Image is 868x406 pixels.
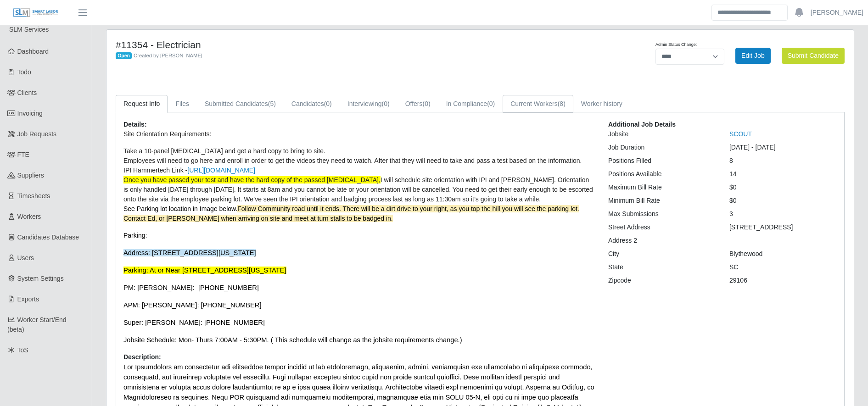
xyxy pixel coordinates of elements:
[711,5,788,21] input: Search
[601,236,722,245] div: Address 2
[123,249,256,256] span: Address: [STREET_ADDRESS][US_STATE]
[17,295,39,303] span: Exports
[116,52,132,60] span: Open
[17,110,43,117] span: Invoicing
[558,100,566,107] span: (8)
[601,129,722,139] div: Jobsite
[17,213,41,220] span: Workers
[17,48,49,55] span: Dashboard
[324,100,332,107] span: (0)
[382,100,390,107] span: (0)
[17,89,37,96] span: Clients
[735,48,771,64] a: Edit Job
[123,353,161,361] b: Description:
[123,232,147,239] span: Parking:
[17,254,34,261] span: Users
[722,156,844,166] div: 8
[608,121,676,128] b: Additional Job Details
[17,172,44,179] span: Suppliers
[503,95,573,113] a: Current Workers
[168,95,197,113] a: Files
[729,130,752,138] a: SCOUT
[123,121,147,128] b: Details:
[197,95,284,113] a: Submitted Candidates
[601,196,722,206] div: Minimum Bill Rate
[601,249,722,259] div: City
[123,284,259,291] span: PM: [PERSON_NAME]: [PHONE_NUMBER]
[123,301,262,309] span: APM: [PERSON_NAME]: [PHONE_NUMBER]
[123,205,579,222] span: Follow Community road until it ends. There will be a dirt drive to your right, as you top the hil...
[722,143,844,152] div: [DATE] - [DATE]
[13,8,59,18] img: SLM Logo
[340,95,398,113] a: Interviewing
[601,143,722,152] div: Job Duration
[116,95,168,113] a: Request Info
[123,157,582,164] span: Employees will need to go here and enroll in order to get the videos they need to watch. After th...
[573,95,630,113] a: Worker history
[601,156,722,166] div: Positions Filled
[722,169,844,179] div: 14
[487,100,495,107] span: (0)
[123,176,381,184] span: Once you have passed your test and have the hard copy of the passed [MEDICAL_DATA],
[811,8,863,17] a: [PERSON_NAME]
[601,183,722,192] div: Maximum Bill Rate
[17,68,31,76] span: Todo
[17,151,29,158] span: FTE
[722,249,844,259] div: Blythewood
[601,262,722,272] div: State
[123,267,286,274] span: Parking: At or Near [STREET_ADDRESS][US_STATE]
[438,95,503,113] a: In Compliance
[722,222,844,232] div: [STREET_ADDRESS]
[17,234,79,241] span: Candidates Database
[123,176,593,203] span: I will schedule site orientation with IPI and [PERSON_NAME]. Orientation is only handled [DATE] t...
[398,95,438,113] a: Offers
[123,130,211,138] span: Site Orientation Requirements:
[284,95,340,113] a: Candidates
[17,275,64,282] span: System Settings
[601,222,722,232] div: Street Address
[123,147,325,155] span: Take a 10-panel [MEDICAL_DATA] and get a hard copy to bring to site.
[17,192,50,200] span: Timesheets
[423,100,431,107] span: (0)
[187,167,255,174] a: [URL][DOMAIN_NAME]
[123,167,255,174] span: IPI Hammertech Link -
[722,209,844,219] div: 3
[782,48,845,64] button: Submit Candidate
[123,205,579,222] span: See Parking lot location in Image below.
[655,42,697,48] label: Admin Status Change:
[722,262,844,272] div: SC
[17,346,28,354] span: ToS
[722,196,844,206] div: $0
[268,100,276,107] span: (5)
[7,316,67,333] span: Worker Start/End (beta)
[123,319,265,326] span: Super: [PERSON_NAME]: [PHONE_NUMBER]
[601,169,722,179] div: Positions Available
[722,183,844,192] div: $0
[722,276,844,285] div: 29106
[17,130,57,138] span: Job Requests
[9,26,49,33] span: SLM Services
[116,39,535,50] h4: #11354 - Electrician
[123,336,462,344] span: Jobsite Schedule: Mon- Thurs 7:00AM - 5:30PM. ( This schedule will change as the jobsite requirem...
[601,276,722,285] div: Zipcode
[601,209,722,219] div: Max Submissions
[134,53,202,58] span: Created by [PERSON_NAME]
